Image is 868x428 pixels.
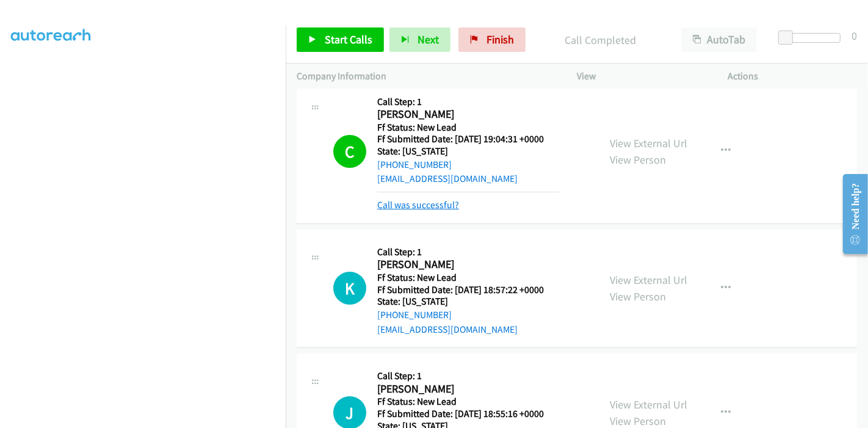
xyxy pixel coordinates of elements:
a: [EMAIL_ADDRESS][DOMAIN_NAME] [377,173,518,184]
h2: [PERSON_NAME] [377,107,559,122]
h5: Ff Status: New Lead [377,396,559,408]
a: [PHONE_NUMBER] [377,309,452,321]
div: Delay between calls (in seconds) [784,33,841,43]
div: 0 [852,27,857,44]
a: [EMAIL_ADDRESS][DOMAIN_NAME] [377,324,518,335]
h2: [PERSON_NAME] [377,382,559,396]
a: Call was successful? [377,199,459,211]
a: View Person [610,414,666,428]
h1: K [333,272,366,305]
a: [PHONE_NUMBER] [377,159,452,170]
h5: Call Step: 1 [377,246,559,258]
a: View External Url [610,273,687,287]
h5: State: [US_STATE] [377,296,559,308]
a: View Person [610,153,666,167]
div: The call is yet to be attempted [333,272,366,305]
h5: State: [US_STATE] [377,145,559,158]
p: Actions [728,69,858,84]
a: View Person [610,289,666,303]
button: AutoTab [681,27,757,52]
iframe: Resource Center [833,165,868,263]
span: Next [418,32,439,46]
h5: Ff Submitted Date: [DATE] 18:55:16 +0000 [377,408,559,420]
a: View External Url [610,136,687,150]
h1: C [333,135,366,168]
h5: Ff Submitted Date: [DATE] 19:04:31 +0000 [377,133,559,145]
p: View [577,69,706,84]
h5: Ff Status: New Lead [377,272,559,284]
h5: Ff Submitted Date: [DATE] 18:57:22 +0000 [377,284,559,296]
h2: [PERSON_NAME] [377,258,559,272]
a: Finish [458,27,526,52]
a: Start Calls [297,27,384,52]
p: Company Information [297,69,555,84]
span: Finish [486,32,514,46]
h5: Call Step: 1 [377,370,559,382]
a: View External Url [610,397,687,412]
span: Start Calls [325,32,372,46]
button: Next [389,27,450,52]
p: Call Completed [542,32,659,48]
h5: Call Step: 1 [377,96,559,108]
h5: Ff Status: New Lead [377,122,559,134]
